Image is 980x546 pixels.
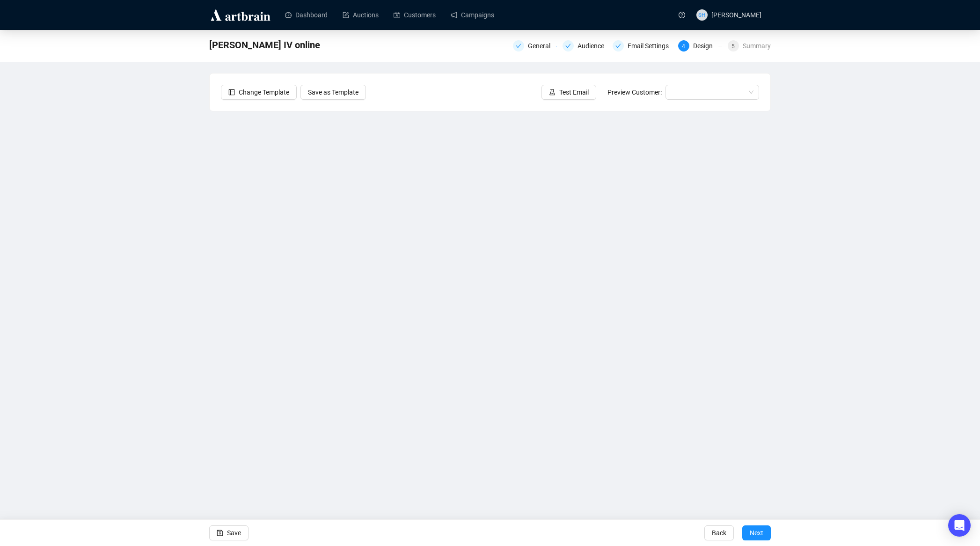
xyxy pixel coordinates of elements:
[541,85,596,100] button: Test Email
[394,3,436,27] a: Customers
[227,520,241,546] span: Save
[308,87,358,97] span: Save as Template
[682,43,685,50] span: 4
[750,520,763,546] span: Next
[549,89,556,96] span: experiment
[513,40,557,52] div: General
[711,11,761,19] span: [PERSON_NAME]
[285,3,328,27] a: Dashboard
[578,40,610,52] div: Audience
[693,40,718,52] div: Design
[743,40,771,52] div: Summary
[565,43,571,49] span: check
[679,12,685,18] span: question-circle
[742,525,771,540] button: Next
[239,87,289,97] span: Change Template
[628,40,674,52] div: Email Settings
[607,89,662,96] span: Preview Customer:
[731,43,735,50] span: 5
[516,43,521,49] span: check
[704,525,734,540] button: Back
[300,85,366,100] button: Save as Template
[559,87,589,97] span: Test Email
[528,40,556,52] div: General
[712,520,726,546] span: Back
[343,3,379,27] a: Auctions
[209,37,320,52] span: Dawes IV online
[228,89,235,96] span: layout
[678,40,722,52] div: 4Design
[948,514,971,537] div: Open Intercom Messenger
[209,525,249,540] button: Save
[209,7,272,22] img: logo
[563,40,607,52] div: Audience
[613,40,673,52] div: Email Settings
[217,530,223,536] span: save
[451,3,494,27] a: Campaigns
[698,10,705,19] span: SH
[615,43,621,49] span: check
[221,85,297,100] button: Change Template
[728,40,771,52] div: 5Summary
